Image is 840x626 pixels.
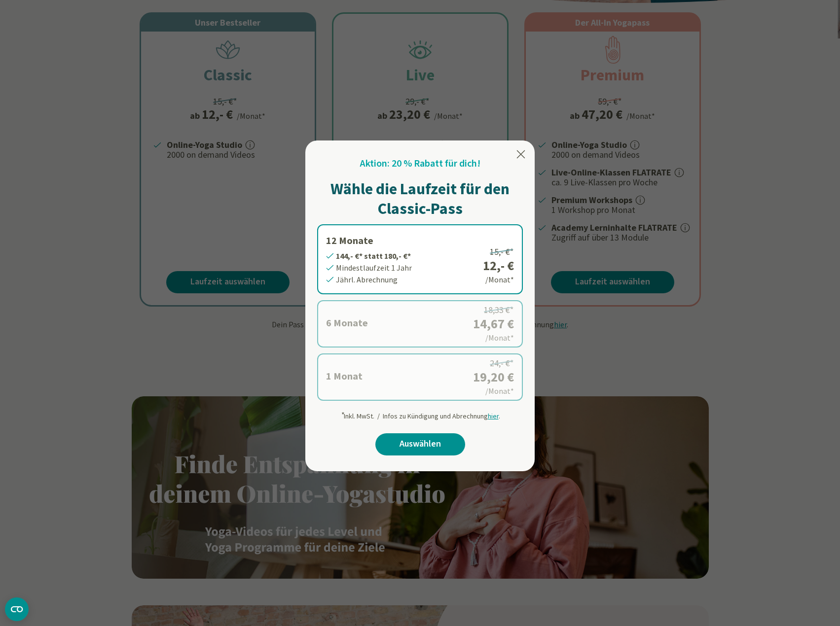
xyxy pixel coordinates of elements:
[375,433,465,455] a: Auswählen
[5,597,29,621] button: CMP-Widget öffnen
[317,179,523,218] h1: Wähle die Laufzeit für den Classic-Pass
[340,407,500,421] div: Inkl. MwSt. / Infos zu Kündigung und Abrechnung .
[488,412,499,420] span: hier
[360,156,480,171] h2: Aktion: 20 % Rabatt für dich!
